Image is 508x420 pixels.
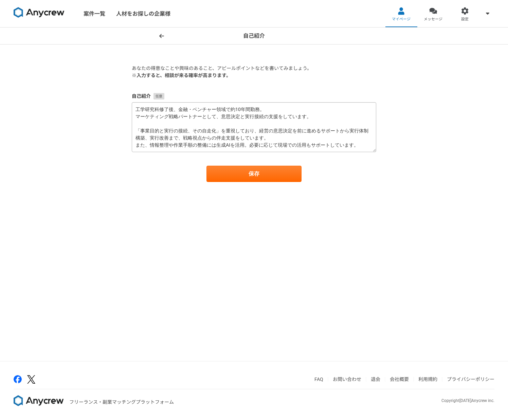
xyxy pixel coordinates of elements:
button: 保存 [206,166,302,182]
a: 利用規約 [418,377,437,382]
label: 自己紹介 [132,93,376,100]
p: あなたの得意なことや興味のあること、アピールポイントなどを書いてみましょう。 [132,65,376,72]
a: プライバシーポリシー [447,377,494,382]
img: facebook-2adfd474.png [14,375,22,383]
a: 会社概要 [390,377,409,382]
p: フリーランス・副業マッチングプラットフォーム [69,399,174,406]
img: 8DqYSo04kwAAAAASUVORK5CYII= [14,395,64,406]
span: 設定 [461,17,469,22]
p: Copyright [DATE] Anycrew inc. [441,398,494,404]
a: お問い合わせ [333,377,361,382]
img: 8DqYSo04kwAAAAASUVORK5CYII= [14,7,65,18]
span: メッセージ [424,17,442,22]
p: ※入力すると、相談が来る確率が高まります。 [132,72,376,79]
img: x-391a3a86.png [27,375,35,384]
h1: 自己紹介 [243,32,265,40]
a: FAQ [314,377,323,382]
span: マイページ [392,17,411,22]
a: 退会 [371,377,380,382]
